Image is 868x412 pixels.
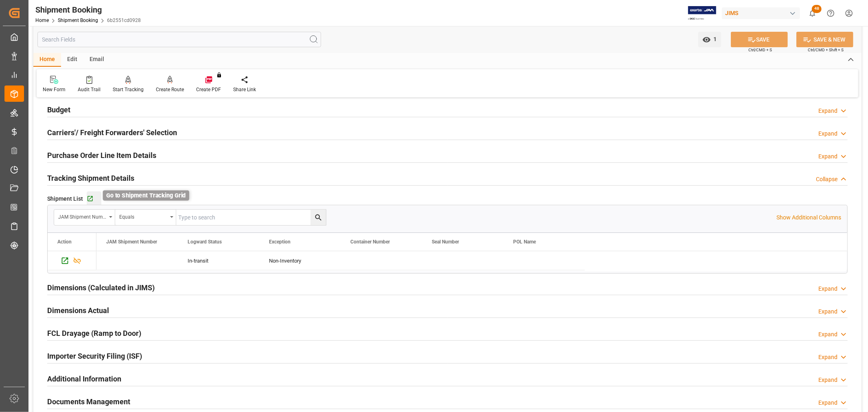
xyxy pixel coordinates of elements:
span: Exception [269,239,291,245]
a: Shipment Booking [58,18,98,23]
button: SAVE [731,32,788,47]
span: Seal Number [432,239,459,245]
div: Expand [818,353,837,362]
div: In-transit [188,252,249,270]
h2: Additional Information [47,373,121,384]
div: Go to Shipment Tracking Grid [103,191,189,201]
div: Expand [818,152,837,161]
button: show 48 new notifications [803,4,822,22]
input: Search Fields [37,32,321,47]
h2: Dimensions (Calculated in JIMS) [47,282,155,293]
a: Home [35,18,49,23]
span: Container Number [350,239,390,245]
h2: Purchase Order Line Item Details [47,150,156,161]
button: Help Center [822,4,840,22]
div: Home [33,53,61,67]
div: Share Link [233,86,256,93]
h2: Importer Security Filing (ISF) [47,351,142,362]
button: open menu [54,210,115,225]
div: Expand [818,399,837,407]
h2: Carriers'/ Freight Forwarders' Selection [47,127,177,138]
div: Expand [818,285,837,293]
div: Expand [818,307,837,316]
button: search button [310,210,326,225]
h2: Documents Management [47,396,130,407]
div: JIMS [722,7,800,19]
div: Expand [818,376,837,384]
div: New Form [43,86,66,93]
button: JIMS [722,5,803,21]
div: Expand [818,330,837,339]
div: Audit Trail [78,86,101,93]
h2: FCL Drayage (Ramp to Door) [47,328,141,339]
span: Shipment List [47,195,83,203]
div: Equals [119,211,167,221]
div: Shipment Booking [35,4,141,16]
span: Ctrl/CMD + Shift + S [808,47,844,53]
div: Create Route [156,86,184,93]
div: Email [83,53,110,67]
span: Ctrl/CMD + S [748,47,772,53]
span: POL Name [513,239,536,245]
div: Press SPACE to select this row. [96,251,585,270]
img: Exertis%20JAM%20-%20Email%20Logo.jpg_1722504956.jpg [688,6,716,20]
span: Logward Status [188,239,222,245]
input: Type to search [176,210,326,225]
div: Press SPACE to select this row. [48,251,96,270]
p: Show Additional Columns [776,213,841,222]
div: Expand [818,129,837,138]
span: JAM Shipment Number [106,239,157,245]
div: Non-Inventory [269,252,331,270]
div: JAM Shipment Number [58,211,106,221]
h2: Dimensions Actual [47,305,109,316]
div: Expand [818,107,837,115]
span: 1 [711,36,717,42]
button: open menu [698,32,721,47]
div: Edit [61,53,83,67]
div: Start Tracking [113,86,144,93]
button: open menu [115,210,176,225]
div: Action [57,239,72,245]
h2: Tracking Shipment Details [47,173,134,184]
h2: Budget [47,104,70,115]
button: SAVE & NEW [796,32,853,47]
div: Collapse [816,175,837,184]
span: 48 [812,5,822,13]
button: Go to Shipment Tracking Grid [87,191,101,206]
